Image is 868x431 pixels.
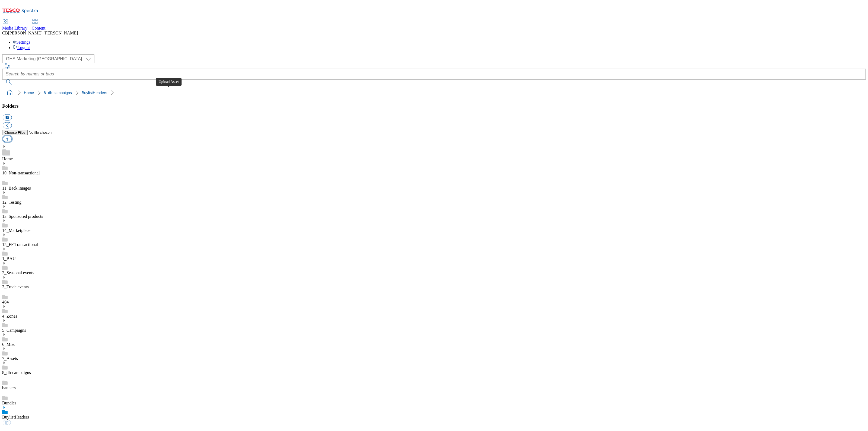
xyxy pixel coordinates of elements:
input: Search by names or tags [2,69,866,79]
a: 3_Trade events [2,285,29,289]
a: 13_Sponsored products [2,214,43,219]
a: 7_Assets [2,356,18,361]
a: 10_Non-transactional [2,171,40,175]
a: 11_Back images [2,186,31,190]
a: 8_dh-campaigns [2,370,31,375]
a: Settings [13,40,30,44]
a: Media Library [2,19,27,31]
a: home [5,88,14,97]
a: banners [2,385,16,390]
a: 5_Campaigns [2,328,26,333]
span: [PERSON_NAME] [PERSON_NAME] [8,31,78,35]
a: 15_FF Transactional [2,242,38,247]
span: CB [2,31,8,35]
a: 12_Testing [2,200,21,205]
a: 4_Zones [2,314,17,318]
a: Bundles [2,401,16,405]
nav: breadcrumb [2,88,866,98]
a: Content [32,19,46,31]
a: 6_Misc [2,342,15,347]
a: BuylistHeaders [2,415,29,419]
a: Home [24,91,34,95]
a: Home [2,157,13,161]
a: BuylistHeaders [82,91,107,95]
h3: Folders [2,103,866,109]
a: 2_Seasonal events [2,270,34,275]
a: 14_Marketplace [2,228,30,233]
a: Logout [13,45,30,50]
a: 1_BAU [2,256,16,261]
span: Media Library [2,26,27,30]
a: 8_dh-campaigns [44,91,72,95]
a: 404 [2,300,9,304]
span: Content [32,26,46,30]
